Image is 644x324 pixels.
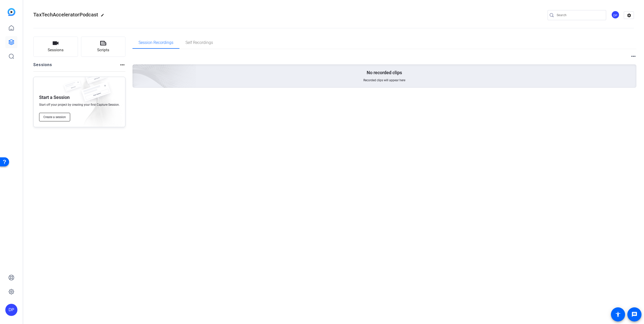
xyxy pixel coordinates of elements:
img: fake-session.png [61,80,84,95]
span: Scripts [97,47,109,53]
img: embarkstudio-empty-session.png [76,14,196,124]
button: Scripts [81,37,126,57]
img: fake-session.png [82,69,110,88]
p: No recorded clips [367,70,402,76]
span: Start off your project by creating your first Capture Session. [39,103,120,107]
button: Sessions [33,37,78,57]
p: Start a Session [39,94,70,100]
mat-icon: more_horiz [630,53,636,59]
div: DP [5,304,17,316]
mat-icon: message [631,311,637,317]
img: embarkstudio-empty-session.png [74,75,123,129]
mat-icon: settings [624,12,634,19]
h2: Sessions [33,62,52,71]
span: Recorded clips will appear here [363,78,405,82]
mat-icon: edit [101,13,107,19]
div: DP [611,11,620,19]
img: blue-gradient.svg [8,8,15,16]
img: fake-session.png [77,82,115,107]
mat-icon: more_horiz [119,62,125,68]
span: TaxTechAcceleratorPodcast [33,12,98,18]
span: Create a session [43,115,66,119]
span: Sessions [48,47,64,53]
mat-icon: accessibility [615,311,621,317]
button: Create a session [39,113,70,121]
span: Session Recordings [139,41,173,45]
ngx-avatar: Dan Palkowski [611,11,620,19]
span: Self Recordings [185,41,213,45]
input: Search [557,12,602,18]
